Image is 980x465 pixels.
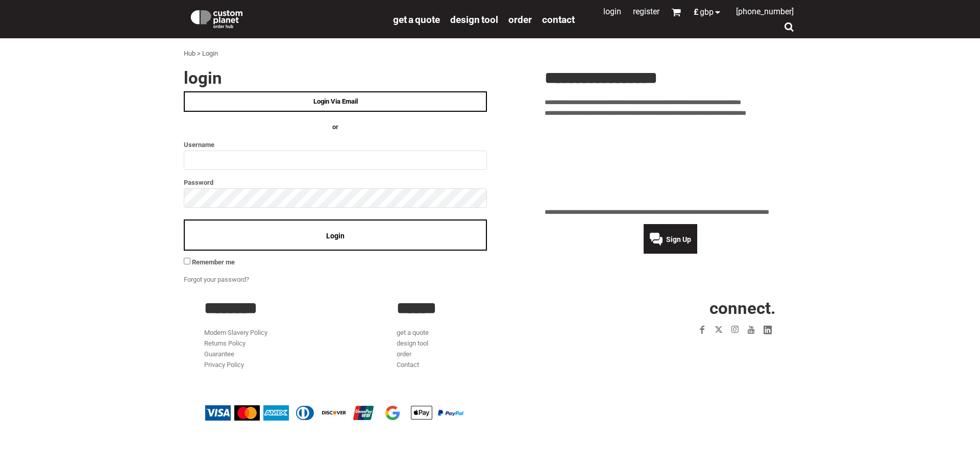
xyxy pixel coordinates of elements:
h2: CONNECT. [590,300,776,316]
input: Remember me [184,258,190,264]
img: Custom Planet [189,8,244,28]
img: China UnionPay [351,405,376,421]
a: Guarantee [204,350,234,358]
a: order [508,13,532,25]
h4: OR [184,122,487,133]
a: Register [633,7,659,16]
a: Custom Planet [184,3,388,33]
span: GBP [700,8,714,16]
span: Login Via Email [313,97,358,105]
span: Remember me [192,258,235,266]
label: Password [184,177,487,188]
a: Contact [542,13,575,25]
img: Google Pay [380,405,405,421]
a: Forgot your password? [184,276,249,283]
span: £ [694,8,700,16]
a: order [397,350,411,358]
a: Contact [397,361,419,369]
div: Login [202,48,218,59]
a: Login Via Email [184,91,487,112]
a: Hub [184,50,195,57]
img: Discover [322,405,347,421]
img: Apple Pay [409,405,434,421]
a: design tool [397,339,428,347]
a: Privacy Policy [204,361,244,369]
a: Login [603,7,621,16]
span: [PHONE_NUMBER] [736,7,794,16]
iframe: Customer reviews powered by Trustpilot [545,125,796,201]
span: Login [326,232,345,240]
a: get a quote [393,13,440,25]
a: get a quote [397,329,429,336]
a: design tool [450,13,498,25]
img: Diners Club [292,405,318,421]
span: design tool [450,14,498,26]
img: American Express [263,405,289,421]
div: > [197,48,201,59]
img: PayPal [438,410,463,416]
span: Sign Up [666,235,691,243]
span: get a quote [393,14,440,26]
a: Modern Slavery Policy [204,329,267,336]
iframe: Customer reviews powered by Trustpilot [635,344,776,356]
span: Contact [542,14,575,26]
h2: Login [184,69,487,86]
span: order [508,14,532,26]
a: Returns Policy [204,339,246,347]
img: Mastercard [234,405,260,421]
img: Visa [205,405,231,421]
label: Username [184,139,487,151]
